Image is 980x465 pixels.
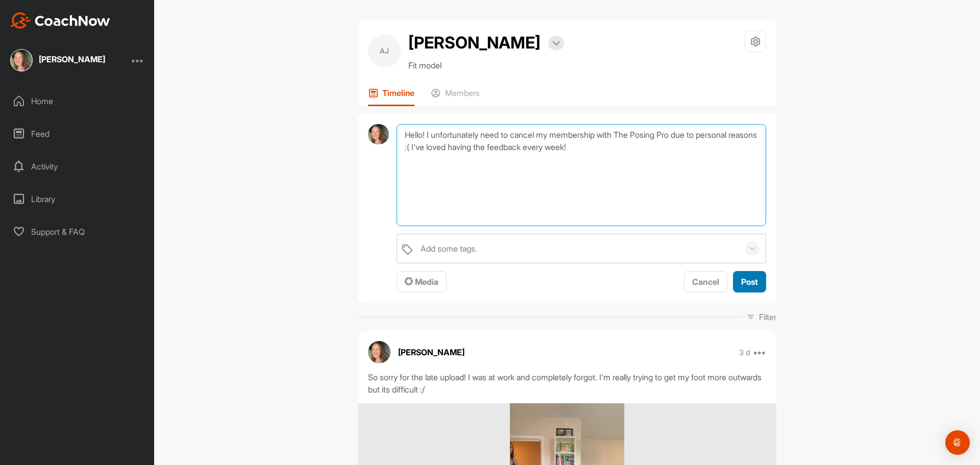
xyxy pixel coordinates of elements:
[398,346,464,358] p: [PERSON_NAME]
[945,430,970,455] div: Open Intercom Messenger
[408,31,541,55] h2: [PERSON_NAME]
[692,277,719,287] span: Cancel
[741,277,758,287] span: Post
[759,311,776,323] p: Filter
[733,271,766,293] button: Post
[368,371,766,396] div: So sorry for the late upload! I was at work and completely forgot. I'm really trying to get my fo...
[6,88,150,114] div: Home
[368,124,389,145] img: avatar
[6,186,150,212] div: Library
[368,341,390,363] img: avatar
[408,59,564,71] p: Fit model
[382,88,414,98] p: Timeline
[10,12,110,29] img: CoachNow
[39,55,105,63] div: [PERSON_NAME]
[739,348,750,358] p: 3 d
[6,121,150,146] div: Feed
[445,88,480,98] p: Members
[10,49,33,71] img: square_f21f7fd133a0501a8875930b5b4376f6.jpg
[405,277,438,287] span: Media
[6,154,150,179] div: Activity
[397,271,447,293] button: Media
[684,271,727,293] button: Cancel
[6,219,150,244] div: Support & FAQ
[368,35,401,67] div: AJ
[397,124,766,226] textarea: Hello! I unfortunately need to cancel my membership with The Posing Pro due to personal reasons :...
[421,242,477,255] div: Add some tags.
[552,41,560,46] img: arrow-down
